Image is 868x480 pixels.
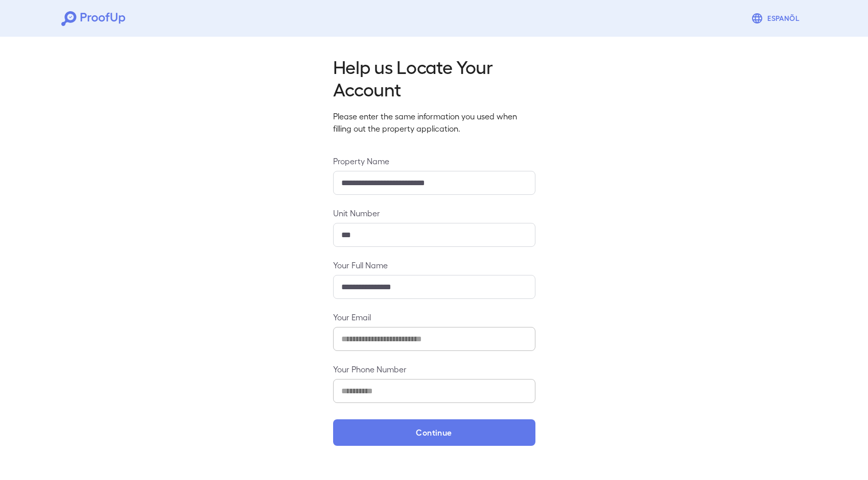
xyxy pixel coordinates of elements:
[333,419,535,446] button: Continue
[333,207,535,219] label: Unit Number
[333,155,535,167] label: Property Name
[747,8,807,29] button: Espanõl
[333,311,535,323] label: Your Email
[333,363,535,375] label: Your Phone Number
[333,55,535,100] h2: Help us Locate Your Account
[333,110,535,135] p: Please enter the same information you used when filling out the property application.
[333,259,535,271] label: Your Full Name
